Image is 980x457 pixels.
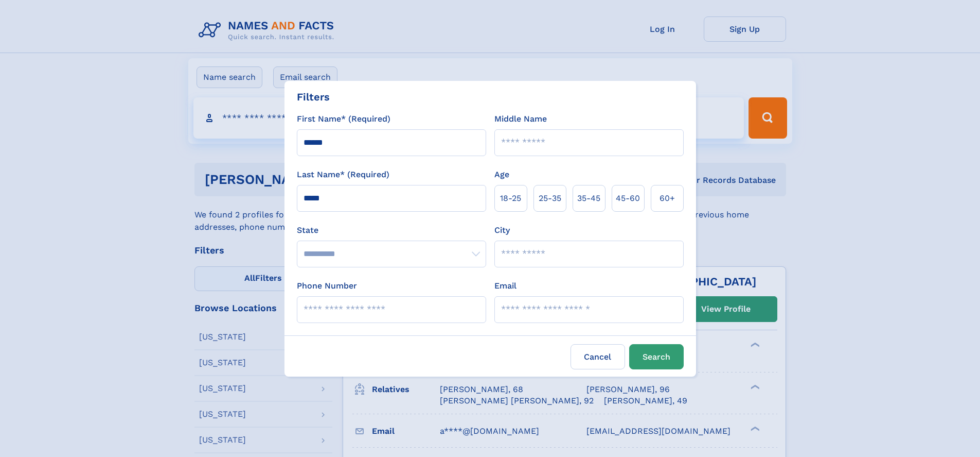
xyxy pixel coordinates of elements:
span: 60+ [660,192,675,205]
label: First Name* (Required) [297,113,390,125]
label: Phone Number [297,280,357,292]
div: Filters [297,89,330,105]
label: Age [494,168,509,181]
label: Email [494,280,516,292]
span: 35‑45 [577,192,600,205]
label: State [297,224,486,236]
span: 25‑35 [539,192,561,205]
button: Search [629,344,684,369]
label: City [494,224,510,236]
span: 45‑60 [616,192,640,205]
span: 18‑25 [500,192,521,205]
label: Last Name* (Required) [297,168,389,181]
label: Middle Name [494,113,547,125]
label: Cancel [571,344,625,369]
